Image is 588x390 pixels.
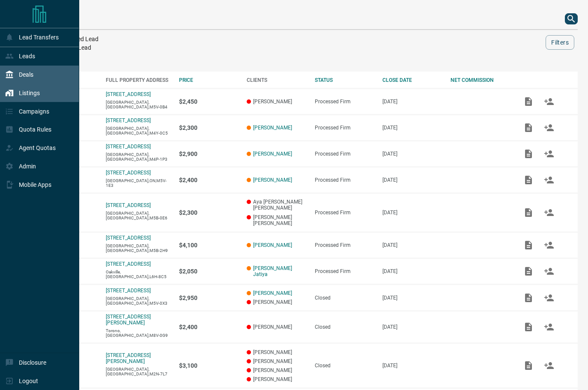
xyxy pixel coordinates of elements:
span: Add / View Documents [518,268,539,274]
p: $2,400 [179,177,239,183]
a: [PERSON_NAME] [253,290,292,296]
span: Match Clients [539,363,559,369]
p: $3,100 [179,362,239,369]
a: [STREET_ADDRESS][PERSON_NAME] [106,314,151,326]
p: [GEOGRAPHIC_DATA],[GEOGRAPHIC_DATA],M2N-7L7 [106,367,170,376]
p: [GEOGRAPHIC_DATA],[GEOGRAPHIC_DATA],M4Y-0C5 [106,126,170,135]
div: Processed Firm [315,151,374,157]
div: Closed [315,363,374,369]
span: Add / View Documents [518,209,539,215]
p: [PERSON_NAME] [247,99,306,105]
div: NET COMMISSION [451,77,510,83]
span: Match Clients [539,324,559,330]
a: [PERSON_NAME] [253,177,292,183]
div: STATUS [315,77,374,83]
p: $2,400 [179,324,239,330]
p: $2,300 [179,209,239,216]
p: $2,450 [179,98,239,105]
span: Add / View Documents [518,242,539,248]
p: [GEOGRAPHIC_DATA],[GEOGRAPHIC_DATA],M4P-1P3 [106,152,170,162]
p: [DATE] [382,295,442,301]
div: CLOSE DATE [382,77,442,83]
div: Processed Firm [315,125,374,131]
span: Match Clients [539,150,559,156]
p: Oakville,[GEOGRAPHIC_DATA],L6H-8C5 [106,270,170,279]
span: Add / View Documents [518,177,539,183]
p: Torono,[GEOGRAPHIC_DATA],M8V-0G9 [106,328,170,338]
p: [PERSON_NAME] [PERSON_NAME] [247,214,306,226]
a: [STREET_ADDRESS][PERSON_NAME] [106,352,151,364]
p: [PERSON_NAME] [247,324,306,330]
p: [DATE] [382,125,442,131]
div: Closed [315,324,374,330]
span: Match Clients [539,209,559,215]
a: [STREET_ADDRESS] [106,91,151,97]
a: [STREET_ADDRESS] [106,202,151,208]
p: [PERSON_NAME] [247,376,306,382]
div: Processed Firm [315,268,374,274]
p: $4,100 [179,242,239,249]
p: $2,900 [179,150,239,157]
span: Match Clients [539,242,559,248]
p: [GEOGRAPHIC_DATA],[GEOGRAPHIC_DATA],M5B-0E6 [106,211,170,220]
span: Add / View Documents [518,324,539,330]
div: Processed Firm [315,210,374,216]
a: [STREET_ADDRESS] [106,117,151,123]
div: Processed Firm [315,242,374,248]
a: [PERSON_NAME] [253,125,292,131]
div: Closed [315,295,374,301]
a: [STREET_ADDRESS] [106,235,151,241]
a: [STREET_ADDRESS] [106,261,151,267]
p: [DATE] [382,363,442,369]
span: Add / View Documents [518,124,539,130]
p: $2,050 [179,268,239,275]
span: Add / View Documents [518,363,539,369]
p: [DATE] [382,268,442,274]
span: Match Clients [539,98,559,104]
p: [GEOGRAPHIC_DATA],[GEOGRAPHIC_DATA],M5B-2H9 [106,243,170,253]
p: [DATE] [382,242,442,248]
span: Add / View Documents [518,98,539,104]
p: [PERSON_NAME] [247,299,306,305]
span: Match Clients [539,177,559,183]
p: $2,300 [179,124,239,131]
div: Processed Firm [315,99,374,105]
p: [GEOGRAPHIC_DATA],[GEOGRAPHIC_DATA],M5V-0B4 [106,100,170,109]
a: [PERSON_NAME] [253,242,292,248]
p: [GEOGRAPHIC_DATA],ON,M5V-1E3 [106,178,170,188]
p: [PERSON_NAME] [247,358,306,364]
span: Add / View Documents [518,150,539,156]
a: [PERSON_NAME] Jatiya [253,265,306,277]
p: [DATE] [382,99,442,105]
div: CLIENTS [247,77,306,83]
button: Filters [546,35,574,50]
span: Match Clients [539,294,559,300]
a: [STREET_ADDRESS] [106,144,151,150]
p: [PERSON_NAME] [247,349,306,355]
p: [PERSON_NAME] [247,367,306,373]
p: Aya [PERSON_NAME] [PERSON_NAME] [247,199,306,211]
div: FULL PROPERTY ADDRESS [106,77,170,83]
p: [GEOGRAPHIC_DATA],[GEOGRAPHIC_DATA],M5V-0X3 [106,296,170,306]
span: Match Clients [539,268,559,274]
p: [DATE] [382,151,442,157]
p: [DATE] [382,210,442,216]
button: search button [565,13,578,24]
a: [STREET_ADDRESS] [106,170,151,176]
p: [DATE] [382,324,442,330]
p: [DATE] [382,177,442,183]
a: [PERSON_NAME] [253,151,292,157]
a: [STREET_ADDRESS] [106,288,151,294]
p: $2,950 [179,294,239,301]
div: PRICE [179,77,239,83]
